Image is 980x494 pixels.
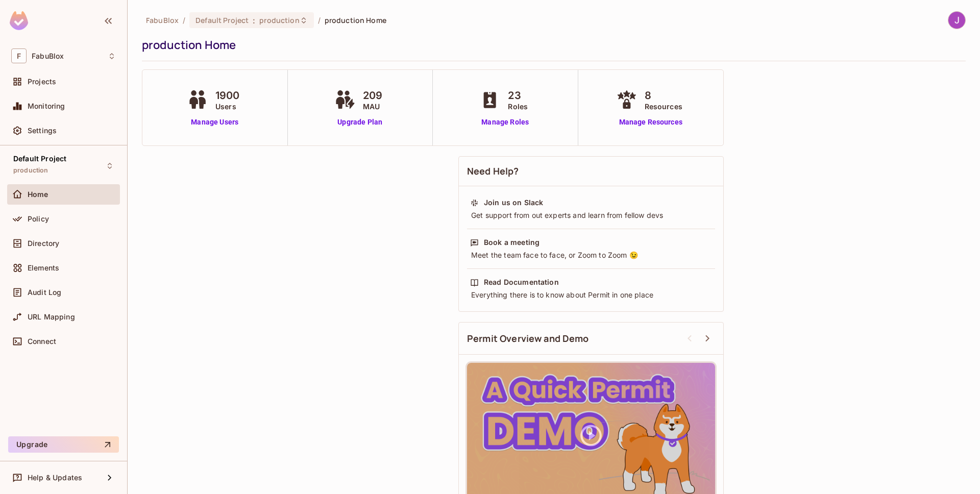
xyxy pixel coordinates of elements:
[10,11,28,30] img: SReyMgAAAABJRU5ErkJggg==
[142,37,961,53] div: production Home
[32,52,64,60] span: Workspace: FabuBlox
[508,88,528,103] span: 23
[363,101,382,112] span: MAU
[363,88,382,103] span: 209
[28,215,49,223] span: Policy
[614,117,688,128] a: Manage Resources
[645,88,682,103] span: 8
[477,117,533,128] a: Manage Roles
[470,250,712,260] div: Meet the team face to face, or Zoom to Zoom 😉
[28,190,48,199] span: Home
[183,15,185,25] li: /
[484,277,559,287] div: Read Documentation
[28,264,59,272] span: Elements
[28,127,57,135] span: Settings
[28,102,65,110] span: Monitoring
[325,15,386,25] span: production Home
[28,337,56,345] span: Connect
[484,237,540,248] div: Book a meeting
[13,155,66,163] span: Default Project
[508,101,528,112] span: Roles
[11,48,27,63] span: F
[28,313,75,321] span: URL Mapping
[13,166,48,175] span: production
[28,239,59,248] span: Directory
[215,88,240,103] span: 1900
[28,288,61,297] span: Audit Log
[484,197,543,208] div: Join us on Slack
[470,210,712,220] div: Get support from out experts and learn from fellow devs
[146,15,179,25] span: the active workspace
[195,15,249,25] span: Default Project
[645,101,682,112] span: Resources
[467,165,519,178] span: Need Help?
[332,117,387,128] a: Upgrade Plan
[8,436,119,453] button: Upgrade
[467,332,589,345] span: Permit Overview and Demo
[470,290,712,300] div: Everything there is to know about Permit in one place
[259,15,299,25] span: production
[185,117,245,128] a: Manage Users
[28,78,56,86] span: Projects
[215,101,240,112] span: Users
[252,16,256,24] span: :
[948,12,965,29] img: Jack Muller
[318,15,321,25] li: /
[28,474,82,482] span: Help & Updates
